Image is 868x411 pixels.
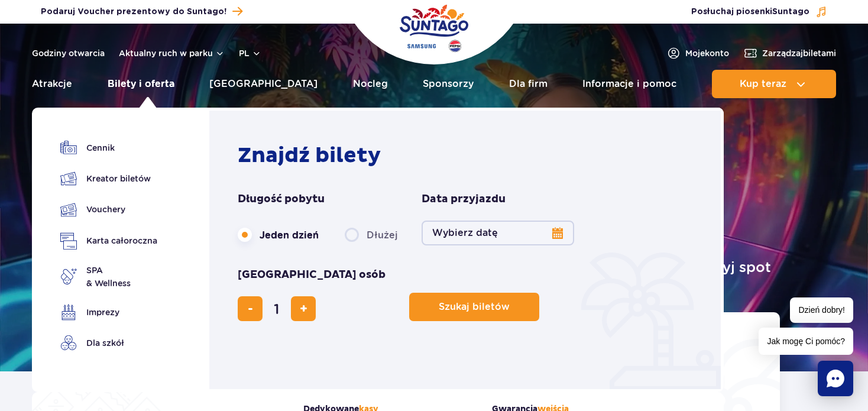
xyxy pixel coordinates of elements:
[238,268,386,282] span: [GEOGRAPHIC_DATA] osób
[818,361,853,396] div: Chat
[691,6,809,18] span: Posłuchaj piosenki
[41,4,242,20] a: Podaruj Voucher prezentowy do Suntago!
[422,192,506,206] span: Data przyjazdu
[238,192,698,321] form: Planowanie wizyty w Park of Poland
[60,170,157,187] a: Kreator biletów
[238,296,263,321] button: usuń bilet
[582,70,676,98] a: Informacje i pomoc
[60,140,157,156] a: Cennik
[691,6,827,18] button: Posłuchaj piosenkiSuntago
[772,8,809,16] span: Suntago
[60,201,157,218] a: Vouchery
[239,47,261,59] button: pl
[759,328,853,355] span: Jak mogę Ci pomóc?
[509,70,548,98] a: Dla firm
[238,222,319,247] label: Jeden dzień
[666,46,729,60] a: Mojekonto
[422,221,574,245] button: Wybierz datę
[740,79,786,89] span: Kup teraz
[119,48,225,58] button: Aktualny ruch w parku
[32,70,72,98] a: Atrakcje
[743,46,836,60] a: Zarządzajbiletami
[60,335,157,351] a: Dla szkół
[712,70,836,98] button: Kup teraz
[291,296,316,321] button: dodaj bilet
[238,143,381,169] strong: Znajdź bilety
[345,222,398,247] label: Dłużej
[41,6,226,18] span: Podaruj Voucher prezentowy do Suntago!
[685,47,729,59] span: Moje konto
[762,47,836,59] span: Zarządzaj biletami
[423,70,474,98] a: Sponsorzy
[409,293,539,321] button: Szukaj biletów
[60,232,157,250] a: Karta całoroczna
[108,70,174,98] a: Bilety i oferta
[353,70,388,98] a: Nocleg
[60,264,157,290] a: SPA& Wellness
[209,70,318,98] a: [GEOGRAPHIC_DATA]
[439,302,510,312] span: Szukaj biletów
[60,304,157,321] a: Imprezy
[86,264,131,290] span: SPA & Wellness
[32,47,105,59] a: Godziny otwarcia
[790,297,853,323] span: Dzień dobry!
[238,192,325,206] span: Długość pobytu
[263,295,291,323] input: liczba biletów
